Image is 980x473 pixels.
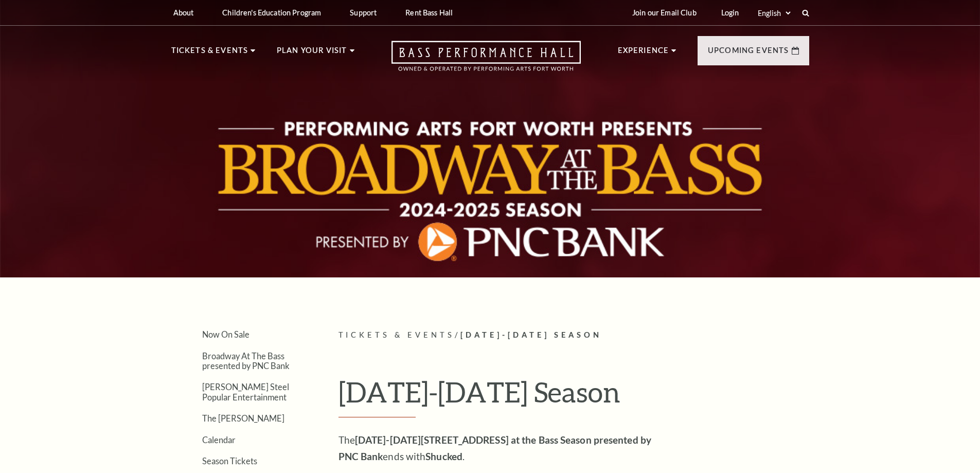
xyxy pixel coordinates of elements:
span: [DATE]-[DATE] Season [460,330,602,339]
p: Support [350,8,377,17]
p: Upcoming Events [708,44,789,63]
p: Children's Education Program [222,8,321,17]
a: Season Tickets [202,456,257,466]
p: Experience [618,44,669,63]
strong: [DATE]-[DATE][STREET_ADDRESS] at the Bass Season presented by PNC Bank [338,434,651,462]
h1: [DATE]-[DATE] Season [338,375,809,417]
a: The [PERSON_NAME] [202,413,284,423]
p: About [173,8,194,17]
p: Rent Bass Hall [405,8,453,17]
a: Now On Sale [202,329,250,339]
select: Select: [756,8,792,18]
a: [PERSON_NAME] Steel Popular Entertainment [202,382,289,401]
strong: Shucked [425,450,462,462]
p: The ends with . [338,432,673,465]
p: Tickets & Events [171,44,248,63]
p: / [338,329,809,342]
p: Plan Your Visit [277,44,347,63]
span: Tickets & Events [338,330,455,339]
a: Calendar [202,435,236,445]
a: Broadway At The Bass presented by PNC Bank [202,351,290,371]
